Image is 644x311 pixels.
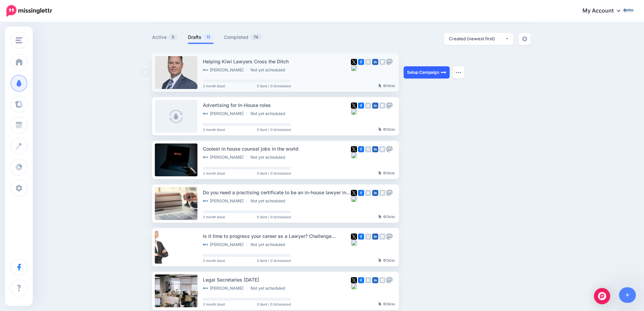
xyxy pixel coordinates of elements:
span: 11 [203,34,213,40]
li: Not yet scheduled [251,286,288,291]
img: linkedin-square.png [372,190,378,196]
span: 0 Sent / 0 Scheduled [257,303,291,306]
img: linkedin-square.png [372,103,378,109]
img: arrow-long-right-white.png [441,70,446,75]
div: Clicks [379,302,395,306]
img: facebook-square.png [358,146,364,152]
img: google_business-grey-square.png [379,234,385,240]
img: mastodon-grey-square.png [386,103,392,109]
img: settings-grey.png [522,36,527,42]
div: Clicks [379,128,395,132]
img: twitter-square.png [351,190,357,196]
li: [PERSON_NAME] [203,286,247,291]
span: 2 month blast [203,128,225,131]
div: Helping Kiwi Lawyers Cross the Ditch [203,58,351,65]
img: menu.png [16,37,22,43]
span: 2 month blast [203,172,225,175]
li: [PERSON_NAME] [203,67,247,73]
li: Not yet scheduled [251,198,288,204]
img: google_business-grey-square.png [379,146,385,152]
div: Clicks [379,84,395,88]
button: Created (newest first) [444,33,513,45]
img: linkedin-square.png [372,234,378,240]
a: Setup Campaign [404,66,450,79]
div: Clicks [379,171,395,175]
li: Not yet scheduled [251,242,288,247]
a: Completed74 [224,33,262,41]
div: Coolest in house counsel jobs in the world [203,145,351,153]
b: 0 [383,302,386,306]
img: bluesky-grey-square.png [351,240,357,246]
span: 2 month blast [203,303,225,306]
li: Not yet scheduled [251,155,288,160]
img: bluesky-grey-square.png [351,196,357,202]
a: Drafts11 [188,33,214,41]
span: 2 month blast [203,215,225,219]
span: 2 month blast [203,259,225,262]
a: Active5 [152,33,178,41]
b: 0 [383,215,386,219]
img: mastodon-grey-square.png [386,146,392,152]
img: mastodon-grey-square.png [386,190,392,196]
li: [PERSON_NAME] [203,111,247,116]
img: Missinglettr [6,5,52,17]
b: 0 [383,171,386,175]
div: Clicks [379,259,395,263]
div: Legal Secretaries [DATE] [203,276,351,284]
img: pointer-grey-darker.png [379,215,382,219]
img: pointer-grey-darker.png [379,258,382,262]
img: pointer-grey-darker.png [379,127,382,131]
span: 74 [250,34,262,40]
div: Is it time to progress your career as a Lawyer? Challenge yourself with this checklist. [203,232,351,240]
img: twitter-square.png [351,234,357,240]
img: instagram-grey-square.png [365,59,371,65]
div: Advertising for In-House roles [203,101,351,109]
li: [PERSON_NAME] [203,242,247,247]
img: bluesky-grey-square.png [351,65,357,71]
img: bluesky-grey-square.png [351,152,357,158]
span: 0 Sent / 0 Scheduled [257,128,291,131]
img: mastodon-grey-square.png [386,234,392,240]
img: pointer-grey-darker.png [379,84,382,88]
img: twitter-square.png [351,146,357,152]
img: bluesky-grey-square.png [351,109,357,115]
b: 0 [383,127,386,131]
li: Not yet scheduled [251,111,288,116]
img: dots.png [456,71,461,73]
img: instagram-grey-square.png [365,146,371,152]
img: google_business-grey-square.png [379,103,385,109]
img: bluesky-grey-square.png [351,283,357,289]
img: linkedin-square.png [372,146,378,152]
span: 0 Sent / 0 Scheduled [257,259,291,262]
img: google_business-grey-square.png [379,190,385,196]
img: facebook-square.png [358,277,364,283]
b: 0 [383,84,386,88]
b: 0 [383,258,386,262]
img: google_business-grey-square.png [379,59,385,65]
li: [PERSON_NAME] [203,198,247,204]
span: 5 [168,34,177,40]
span: 2 month blast [203,84,225,88]
img: facebook-square.png [358,190,364,196]
img: facebook-square.png [358,234,364,240]
img: instagram-grey-square.png [365,190,371,196]
span: 0 Sent / 0 Scheduled [257,84,291,88]
img: facebook-square.png [358,103,364,109]
a: My Account [576,3,634,19]
span: 0 Sent / 0 Scheduled [257,172,291,175]
div: Clicks [379,215,395,219]
img: pointer-grey-darker.png [379,171,382,175]
img: pointer-grey-darker.png [379,302,382,306]
img: facebook-square.png [358,59,364,65]
span: 0 Sent / 0 Scheduled [257,215,291,219]
img: mastodon-grey-square.png [386,277,392,283]
li: [PERSON_NAME] [203,155,247,160]
img: linkedin-square.png [372,59,378,65]
div: Open Intercom Messenger [594,288,610,304]
div: Created (newest first) [449,36,505,42]
img: linkedin-square.png [372,277,378,283]
img: mastodon-grey-square.png [386,59,392,65]
img: twitter-square.png [351,103,357,109]
img: google_business-grey-square.png [379,277,385,283]
img: instagram-grey-square.png [365,234,371,240]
